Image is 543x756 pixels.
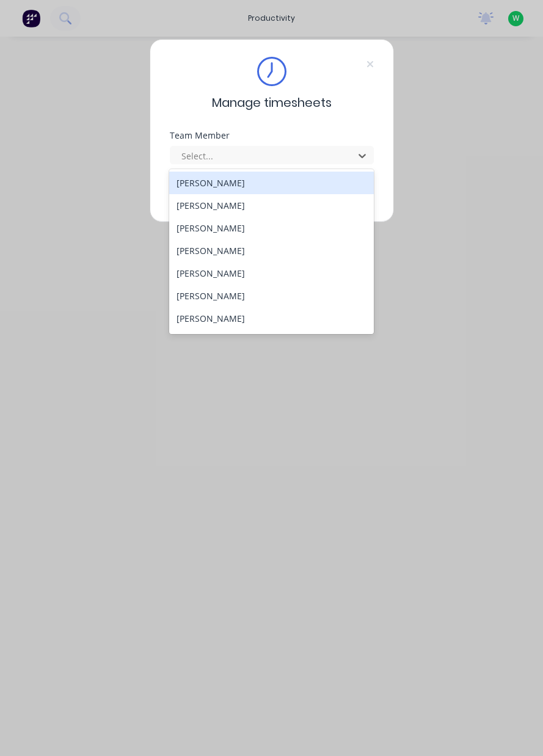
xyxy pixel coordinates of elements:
[212,93,332,112] span: Manage timesheets
[170,131,374,140] div: Team Member
[169,262,374,285] div: [PERSON_NAME]
[169,330,374,352] div: [PERSON_NAME]
[169,172,374,194] div: [PERSON_NAME]
[169,217,374,239] div: [PERSON_NAME]
[169,307,374,330] div: [PERSON_NAME]
[169,285,374,307] div: [PERSON_NAME]
[169,194,374,217] div: [PERSON_NAME]
[169,239,374,262] div: [PERSON_NAME]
